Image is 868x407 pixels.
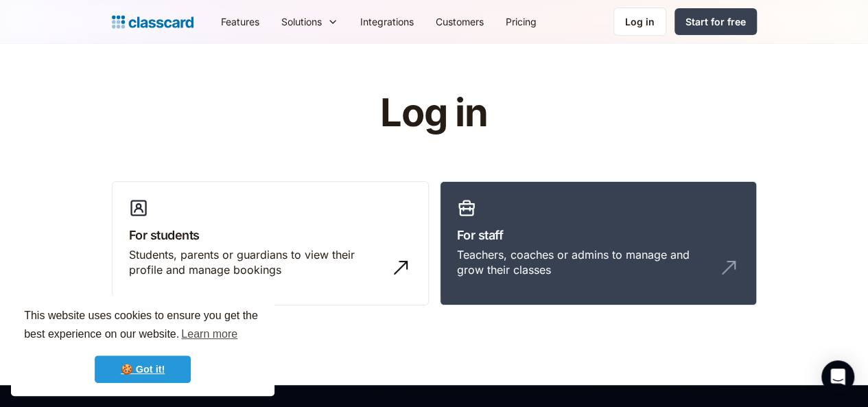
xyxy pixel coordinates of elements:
[425,6,495,37] a: Customers
[129,247,384,278] div: Students, parents or guardians to view their profile and manage bookings
[625,14,655,29] div: Log in
[24,307,261,345] span: This website uses cookies to ensure you get the best experience on our website.
[495,6,548,37] a: Pricing
[129,226,412,244] h3: For students
[675,8,757,35] a: Start for free
[685,14,746,29] div: Start for free
[210,6,270,37] a: Features
[440,181,757,306] a: For staffTeachers, coaches or admins to manage and grow their classes
[216,92,652,135] h1: Log in
[349,6,425,37] a: Integrations
[179,324,239,345] a: learn more about cookies
[270,6,349,37] div: Solutions
[457,247,712,278] div: Teachers, coaches or admins to manage and grow their classes
[112,12,193,32] a: Logo
[11,294,274,396] div: cookieconsent
[457,226,740,244] h3: For staff
[95,356,191,383] a: dismiss cookie message
[613,8,666,36] a: Log in
[112,181,429,306] a: For studentsStudents, parents or guardians to view their profile and manage bookings
[281,14,322,29] div: Solutions
[821,360,854,393] div: Open Intercom Messenger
